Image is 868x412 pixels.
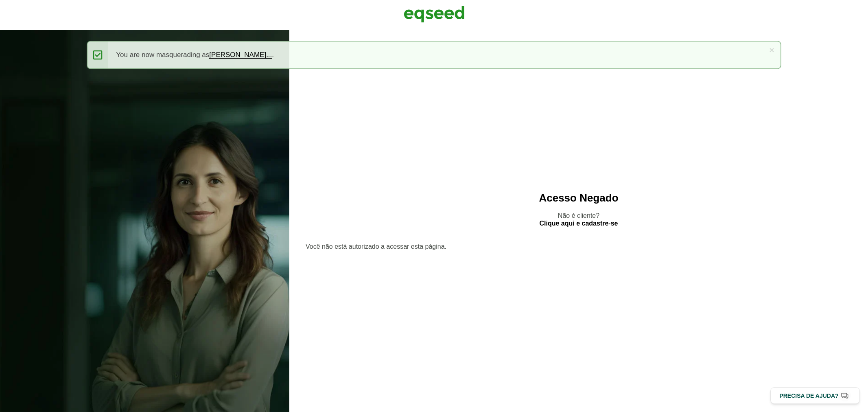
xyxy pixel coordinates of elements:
[404,4,465,24] img: EqSeed Logo
[87,41,781,69] div: You are now masquerading as .
[209,51,272,59] a: [PERSON_NAME]...
[769,46,774,54] a: ×
[540,220,618,227] a: Clique aqui e cadastre-se
[306,192,852,204] h2: Acesso Negado
[306,243,852,250] section: Você não está autorizado a acessar esta página.
[306,212,852,227] p: Não é cliente?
